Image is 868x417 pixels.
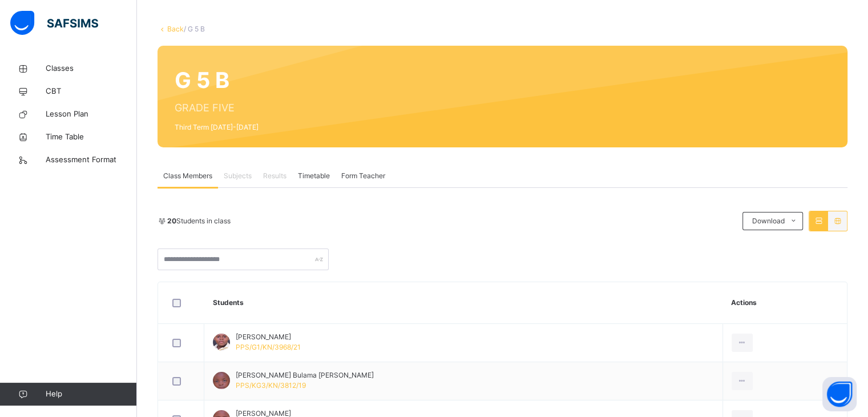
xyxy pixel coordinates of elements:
[204,282,723,324] th: Students
[236,381,306,390] span: PPS/KG3/KN/3812/19
[236,332,301,342] span: [PERSON_NAME]
[263,171,286,181] span: Results
[722,282,847,324] th: Actions
[10,11,98,35] img: safsims
[46,388,136,400] span: Help
[752,216,784,226] span: Download
[341,171,385,181] span: Form Teacher
[236,370,374,380] span: [PERSON_NAME] Bulama [PERSON_NAME]
[46,154,137,166] span: Assessment Format
[224,171,252,181] span: Subjects
[46,63,137,74] span: Classes
[298,171,330,181] span: Timetable
[167,25,184,33] a: Back
[236,343,301,351] span: PPS/G1/KN/3968/21
[46,109,137,120] span: Lesson Plan
[167,216,231,226] span: Students in class
[184,25,205,33] span: / G 5 B
[167,216,176,225] b: 20
[46,131,137,143] span: Time Table
[822,377,857,411] button: Open asap
[163,171,212,181] span: Class Members
[46,86,137,97] span: CBT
